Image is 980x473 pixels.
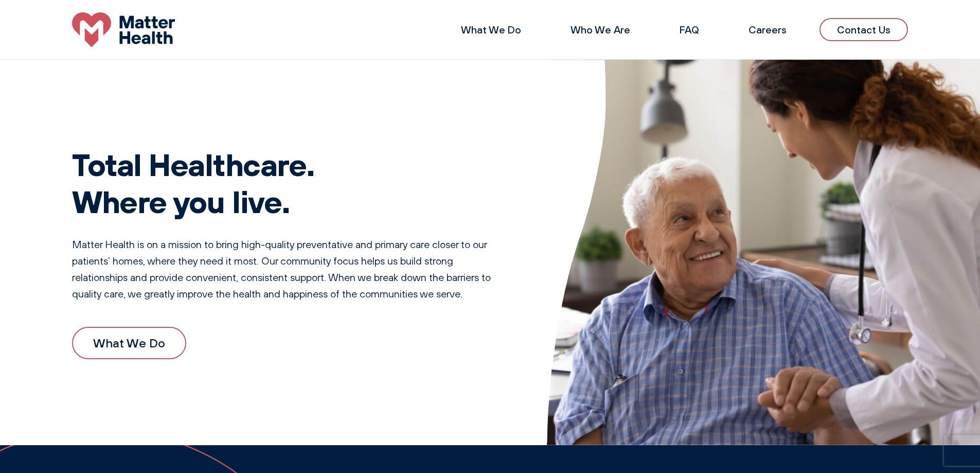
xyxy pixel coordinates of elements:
[819,18,908,41] a: Contact Us
[571,23,630,36] a: Who We Are
[72,236,506,302] p: Matter Health is on a mission to bring high-quality preventative and primary care closer to our p...
[680,23,699,36] a: FAQ
[461,23,521,36] a: What We Do
[72,327,186,359] a: What We Do
[72,146,506,220] h1: Total Healthcare. Where you live.
[749,23,787,36] a: Careers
